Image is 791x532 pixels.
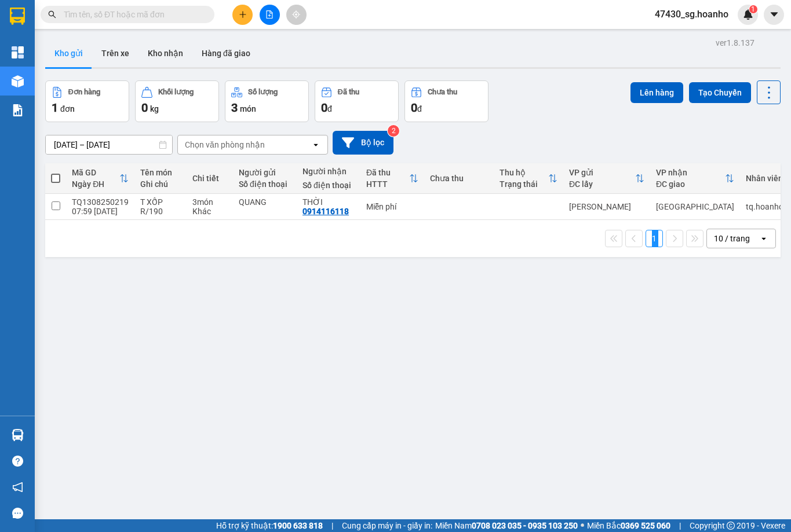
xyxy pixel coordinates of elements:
[430,174,488,183] div: Chưa thu
[140,168,181,177] div: Tên món
[327,104,332,113] span: đ
[302,167,355,176] div: Người nhận
[12,75,24,87] img: warehouse-icon
[743,9,753,20] img: icon-new-feature
[60,104,75,113] span: đơn
[135,80,219,122] button: Khối lượng0kg
[587,519,670,532] span: Miền Bắc
[646,7,738,21] span: 47430_sg.hoanho
[494,163,563,194] th: Toggle SortBy
[656,168,725,177] div: VP nhận
[72,168,119,177] div: Mã GD
[12,456,23,467] span: question-circle
[12,46,24,58] img: dashboard-icon
[342,519,432,532] span: Cung cấp máy in - giấy in:
[338,88,359,96] div: Đã thu
[240,104,256,113] span: món
[265,10,274,19] span: file-add
[333,131,393,155] button: Bộ lọc
[331,519,333,532] span: |
[302,207,349,216] div: 0914116118
[411,101,417,115] span: 0
[10,8,25,25] img: logo-vxr
[764,5,784,25] button: caret-down
[66,163,134,194] th: Toggle SortBy
[716,36,754,49] div: ver 1.8.137
[656,202,734,211] div: [GEOGRAPHIC_DATA]
[472,521,578,530] strong: 0708 023 035 - 0935 103 250
[581,523,584,528] span: ⚪️
[239,197,291,207] div: QUANG
[140,179,181,189] div: Ghi chú
[239,179,291,189] div: Số điện thoại
[689,82,751,103] button: Tạo Chuyến
[751,5,755,13] span: 1
[64,8,201,21] input: Tìm tên, số ĐT hoặc mã đơn
[311,140,320,149] svg: open
[630,82,683,103] button: Lên hàng
[12,482,23,493] span: notification
[12,104,24,116] img: solution-icon
[72,179,119,189] div: Ngày ĐH
[45,39,92,67] button: Kho gửi
[286,5,307,25] button: aim
[656,179,725,189] div: ĐC giao
[138,39,192,67] button: Kho nhận
[185,139,265,151] div: Chọn văn phòng nhận
[273,521,323,530] strong: 1900 633 818
[646,230,663,247] button: 1
[569,168,635,177] div: VP gửi
[231,101,238,115] span: 3
[150,104,159,113] span: kg
[569,179,635,189] div: ĐC lấy
[388,125,399,137] sup: 2
[232,5,253,25] button: plus
[650,163,740,194] th: Toggle SortBy
[404,80,489,122] button: Chưa thu0đ
[12,508,23,519] span: message
[302,197,355,207] div: THỜI
[46,135,172,154] input: Select a date range.
[48,10,56,19] span: search
[225,80,309,122] button: Số lượng3món
[192,197,227,207] div: 3 món
[45,80,129,122] button: Đơn hàng1đơn
[759,234,768,243] svg: open
[141,101,148,115] span: 0
[72,207,129,216] div: 07:59 [DATE]
[746,174,783,183] div: Nhân viên
[569,202,644,211] div: [PERSON_NAME]
[315,80,399,122] button: Đã thu0đ
[714,233,750,244] div: 10 / trang
[417,104,422,113] span: đ
[72,197,129,207] div: TQ1308250219
[260,5,280,25] button: file-add
[292,10,300,19] span: aim
[746,202,783,211] div: tq.hoanho
[68,88,100,96] div: Đơn hàng
[192,39,260,67] button: Hàng đã giao
[749,5,757,13] sup: 1
[52,101,58,115] span: 1
[192,207,227,216] div: Khác
[92,39,138,67] button: Trên xe
[239,10,247,19] span: plus
[727,522,735,530] span: copyright
[366,202,418,211] div: Miễn phí
[321,101,327,115] span: 0
[769,9,779,20] span: caret-down
[360,163,424,194] th: Toggle SortBy
[192,174,227,183] div: Chi tiết
[679,519,681,532] span: |
[621,521,670,530] strong: 0369 525 060
[248,88,278,96] div: Số lượng
[366,168,409,177] div: Đã thu
[12,429,24,441] img: warehouse-icon
[140,207,181,216] div: R/190
[140,197,181,207] div: T XỐP
[366,179,409,189] div: HTTT
[428,88,457,96] div: Chưa thu
[302,181,355,190] div: Số điện thoại
[435,519,578,532] span: Miền Nam
[216,519,323,532] span: Hỗ trợ kỹ thuật:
